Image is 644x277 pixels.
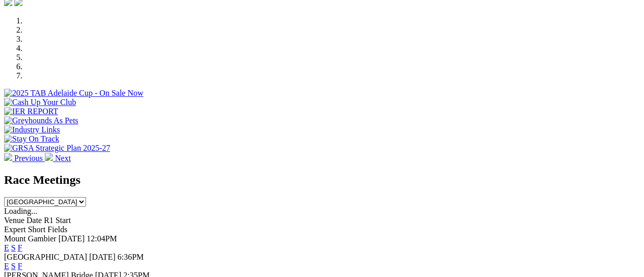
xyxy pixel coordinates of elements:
a: E [4,262,9,270]
img: Cash Up Your Club [4,98,76,107]
span: R1 Start [44,216,71,225]
a: F [18,262,22,270]
a: S [11,243,16,252]
span: Venue [4,216,24,225]
img: chevron-left-pager-white.svg [4,153,12,161]
span: Previous [14,154,43,162]
a: Next [45,154,71,162]
span: Loading... [4,207,37,215]
h2: Race Meetings [4,173,640,187]
a: E [4,243,9,252]
img: Stay On Track [4,134,59,144]
a: S [11,262,16,270]
img: Greyhounds As Pets [4,116,78,125]
span: Short [28,225,46,234]
a: F [18,243,22,252]
span: [GEOGRAPHIC_DATA] [4,253,87,261]
span: 6:36PM [118,253,144,261]
img: IER REPORT [4,107,58,116]
img: 2025 TAB Adelaide Cup - On Sale Now [4,89,144,98]
img: chevron-right-pager-white.svg [45,153,53,161]
span: Fields [47,225,67,234]
span: Expert [4,225,26,234]
span: Mount Gambier [4,234,57,243]
span: [DATE] [89,253,116,261]
span: Next [55,154,71,162]
img: Industry Links [4,125,60,134]
span: 12:04PM [87,234,117,243]
span: Date [26,216,42,225]
img: GRSA Strategic Plan 2025-27 [4,144,110,153]
span: [DATE] [59,234,85,243]
a: Previous [4,154,45,162]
